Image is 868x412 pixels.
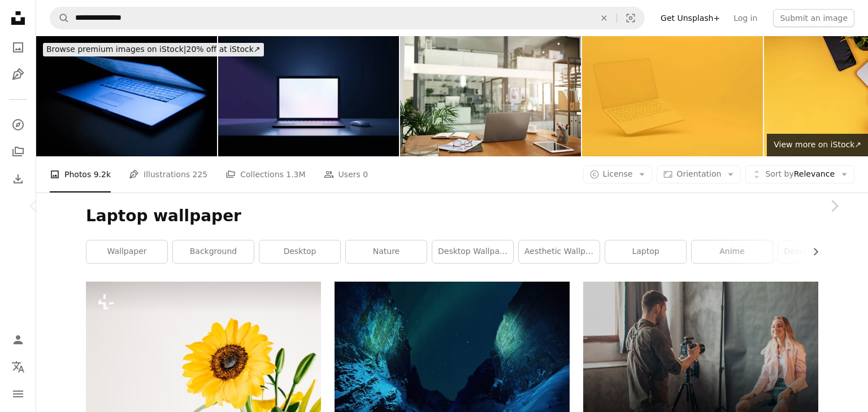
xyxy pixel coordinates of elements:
[36,36,217,156] img: Technology Series
[727,9,764,27] a: Log in
[519,240,600,263] a: aesthetic wallpaper
[582,36,763,156] img: Laptop with Empty Screen, Minimal Technology Concept, Yellow Background
[225,156,305,192] a: Collections 1.3M
[765,169,793,178] span: Sort by
[259,240,340,263] a: desktop
[129,156,207,192] a: Illustrations 225
[7,36,29,59] a: Photos
[86,206,818,226] h1: Laptop wallpaper
[603,169,633,178] span: License
[324,156,368,192] a: Users 0
[676,169,721,178] span: Orientation
[7,356,29,378] button: Language
[773,9,854,27] button: Submit an image
[7,383,29,405] button: Menu
[774,140,861,149] span: View more on iStock ↗
[50,7,645,29] form: Find visuals sitewide
[778,240,859,263] a: desktop background
[657,165,741,183] button: Orientation
[800,152,868,260] a: Next
[86,240,167,263] a: wallpaper
[745,165,854,183] button: Sort byRelevance
[767,134,868,156] a: View more on iStock↗
[605,240,686,263] a: laptop
[43,43,264,56] div: 20% off at iStock ↗
[193,168,208,181] span: 225
[86,354,321,365] a: a yellow sunflower in a clear vase
[7,328,29,351] a: Log in / Sign up
[286,168,305,181] span: 1.3M
[363,168,368,181] span: 0
[7,113,29,136] a: Explore
[654,9,727,27] a: Get Unsplash+
[592,7,617,29] button: Clear
[173,240,254,263] a: background
[50,7,70,29] button: Search Unsplash
[400,36,581,156] img: An organised workspace leads to more productivity
[7,63,29,86] a: Illustrations
[36,36,271,63] a: Browse premium images on iStock|20% off at iStock↗
[692,240,772,263] a: anime
[617,7,644,29] button: Visual search
[583,165,653,183] button: License
[346,240,427,263] a: nature
[335,355,570,365] a: northern lights
[765,169,835,180] span: Relevance
[432,240,513,263] a: desktop wallpaper
[218,36,399,156] img: 3D rendering illustration. Laptop computer with blank screen and color keyboard place table in th...
[7,141,29,163] a: Collections
[46,45,186,54] span: Browse premium images on iStock |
